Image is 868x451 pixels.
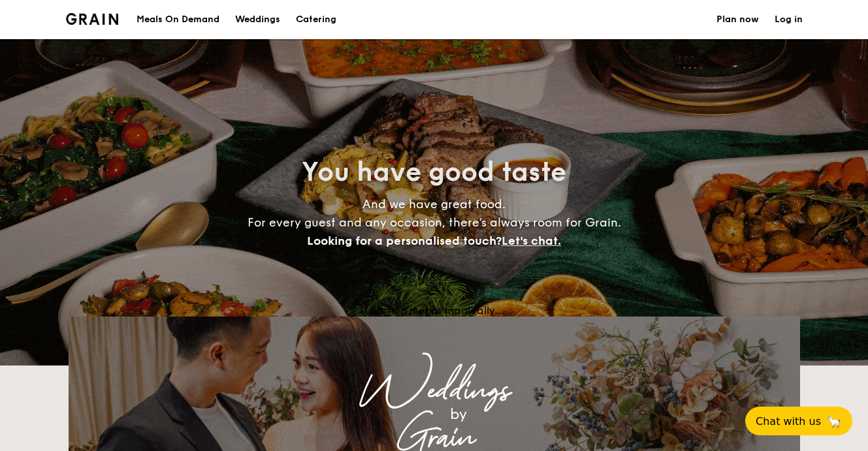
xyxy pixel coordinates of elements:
div: Loading menus magically... [69,304,800,317]
div: Weddings [184,379,685,403]
span: 🦙 [826,414,842,429]
div: by [232,403,685,426]
button: Chat with us🦙 [745,407,852,435]
a: Logotype [66,13,119,25]
span: Chat with us [756,415,821,428]
div: Grain [184,426,685,450]
span: Let's chat. [502,234,561,248]
img: Grain [66,13,119,25]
